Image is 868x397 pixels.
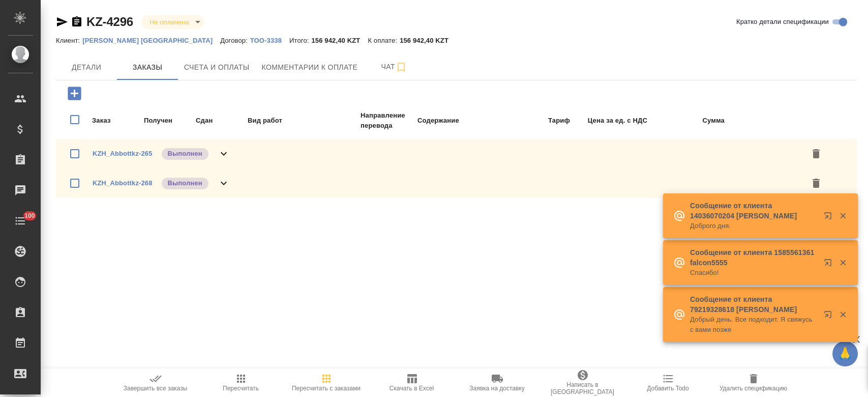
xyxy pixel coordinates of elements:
a: ТОО-3338 [250,36,289,44]
p: Сообщение от клиента 79219328618 [PERSON_NAME] [690,294,817,315]
span: Заказы [123,61,172,74]
td: Содержание [417,110,498,131]
button: Добавить заказ [61,83,88,104]
div: KZH_Abbottkz-268Выполнен [56,168,857,198]
a: 100 [3,208,38,234]
td: Заказ [92,110,142,131]
p: 156 942,40 KZT [311,37,368,44]
button: Скопировать ссылку [71,16,83,28]
p: Договор: [220,37,250,44]
svg: Подписаться [395,61,407,73]
button: Открыть в новой вкладке [818,252,842,277]
button: Не оплачена [146,18,192,26]
p: Сообщение от клиента 1585561361 falcon5555 [690,247,817,268]
button: Закрыть [832,211,853,220]
span: 100 [18,211,41,221]
p: ТОО-3338 [250,37,289,44]
p: Итого: [289,37,311,44]
a: KZH_Abbottkz-268 [93,179,153,187]
button: Открыть в новой вкладке [818,206,842,230]
td: Тариф [499,110,571,131]
td: Цена за ед. с НДС [572,110,648,131]
button: Закрыть [832,258,853,267]
button: Открыть в новой вкладке [818,304,842,329]
td: Получен [143,110,194,131]
span: Счета и оплаты [184,61,250,74]
p: [PERSON_NAME] [GEOGRAPHIC_DATA] [82,37,220,44]
span: Комментарии к оплате [262,61,358,74]
td: Сдан [195,110,246,131]
button: Скопировать ссылку для ЯМессенджера [56,16,68,28]
a: KZ-4296 [86,15,133,29]
button: Закрыть [832,310,853,319]
p: Добрый день. Все подходит. Я свяжусь с вами позже [690,315,817,335]
td: Вид работ [247,110,359,131]
p: Выполнен [168,149,202,159]
span: Детали [62,61,111,74]
p: Спасибо! [690,268,817,278]
span: Чат [370,61,418,73]
p: 156 942,40 KZT [400,37,456,44]
td: Направление перевода [360,110,416,131]
td: Сумма [649,110,725,131]
div: KZH_Abbottkz-265Выполнен [56,139,857,168]
p: Выполнен [168,178,202,188]
p: Клиент: [56,37,82,44]
a: KZH_Abbottkz-265 [93,150,153,157]
span: Кратко детали спецификации [736,17,829,27]
a: [PERSON_NAME] [GEOGRAPHIC_DATA] [82,36,220,44]
p: Доброго дня. [690,221,817,231]
p: К оплате: [368,37,400,44]
div: Не оплачена [141,15,204,29]
p: Сообщение от клиента 14036070204 [PERSON_NAME] [690,201,817,221]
